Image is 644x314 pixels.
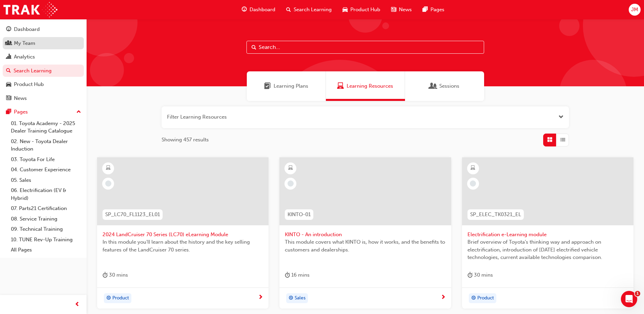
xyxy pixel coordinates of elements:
span: List [560,136,565,144]
span: target-icon [471,294,476,303]
a: My Team [3,37,84,50]
a: Learning ResourcesLearning Resources [326,71,405,101]
span: next-icon [441,295,446,301]
div: My Team [14,39,35,47]
span: chart-icon [6,54,11,60]
button: Open the filter [558,113,564,121]
span: duration-icon [103,271,108,279]
div: Dashboard [14,25,40,33]
a: car-iconProduct Hub [337,3,386,17]
div: 30 mins [103,271,128,279]
iframe: Intercom live chat [621,291,637,307]
div: Analytics [14,53,35,61]
span: Learning Resources [347,82,393,90]
span: Learning Resources [337,82,344,90]
span: guage-icon [242,5,247,14]
span: search-icon [286,5,291,14]
div: 30 mins [467,271,493,279]
span: learningRecordVerb_NONE-icon [105,180,111,187]
span: news-icon [6,95,11,102]
a: All Pages [8,245,84,255]
div: 16 mins [285,271,310,279]
a: news-iconNews [386,3,417,17]
span: Product [112,294,129,302]
span: up-icon [76,108,81,117]
span: car-icon [343,5,348,14]
a: pages-iconPages [417,3,450,17]
span: news-icon [391,5,396,14]
div: Pages [14,108,28,116]
span: 1 [635,291,640,296]
button: JM [629,4,641,16]
span: learningResourceType_ELEARNING-icon [471,164,475,173]
span: Dashboard [250,6,275,14]
a: 10. TUNE Rev-Up Training [8,234,84,245]
button: Pages [3,106,84,118]
span: next-icon [258,295,263,301]
a: Product Hub [3,78,84,91]
a: 05. Sales [8,175,84,186]
a: SP_ELEC_TK0321_ELElectrification e-Learning moduleBrief overview of Toyota’s thinking way and app... [462,157,633,309]
span: learningResourceType_ELEARNING-icon [106,164,111,173]
a: 06. Electrification (EV & Hybrid) [8,185,84,203]
a: Dashboard [3,23,84,36]
img: Trak [3,2,57,17]
span: Brief overview of Toyota’s thinking way and approach on electrification, introduction of [DATE] e... [467,238,628,261]
span: pages-icon [423,5,428,14]
span: pages-icon [6,109,11,115]
span: Product [477,294,494,302]
a: Search Learning [3,65,84,77]
a: KINTO-01KINTO - An introductionThis module covers what KINTO is, how it works, and the benefits t... [279,157,451,309]
span: Sales [295,294,306,302]
span: KINTO - An introduction [285,231,445,239]
span: This module covers what KINTO is, how it works, and the benefits to customers and dealerships. [285,238,445,254]
a: Learning PlansLearning Plans [247,71,326,101]
input: Search... [246,41,484,54]
a: 02. New - Toyota Dealer Induction [8,136,84,154]
span: guage-icon [6,27,11,33]
span: duration-icon [467,271,473,279]
span: SP_LC70_FL1123_EL01 [105,211,160,219]
span: Sessions [430,82,437,90]
a: News [3,92,84,105]
span: people-icon [6,40,11,47]
span: learningResourceType_ELEARNING-icon [288,164,293,173]
span: car-icon [6,82,11,88]
a: search-iconSearch Learning [281,3,337,17]
span: target-icon [289,294,293,303]
a: guage-iconDashboard [236,3,281,17]
span: target-icon [106,294,111,303]
a: SessionsSessions [405,71,484,101]
a: 01. Toyota Academy - 2025 Dealer Training Catalogue [8,118,84,136]
span: Sessions [439,82,459,90]
span: Search [252,43,256,51]
a: Analytics [3,51,84,63]
button: DashboardMy TeamAnalyticsSearch LearningProduct HubNews [3,22,84,106]
span: Electrification e-Learning module [467,231,628,239]
a: 07. Parts21 Certification [8,203,84,214]
div: News [14,94,27,102]
span: duration-icon [285,271,290,279]
span: learningRecordVerb_NONE-icon [288,180,294,187]
span: SP_ELEC_TK0321_EL [470,211,521,219]
a: 04. Customer Experience [8,164,84,175]
span: Learning Plans [264,82,271,90]
div: Product Hub [14,81,44,88]
span: learningRecordVerb_NONE-icon [470,180,476,187]
span: In this module you'll learn about the history and the key selling features of the LandCruiser 70 ... [103,238,263,254]
span: KINTO-01 [288,211,311,219]
span: News [399,6,412,14]
a: 03. Toyota For Life [8,154,84,165]
a: SP_LC70_FL1123_EL012024 LandCruiser 70 Series (LC70) eLearning ModuleIn this module you'll learn ... [97,157,269,309]
span: Product Hub [350,6,380,14]
span: JM [631,6,638,14]
a: 08. Service Training [8,214,84,224]
span: 2024 LandCruiser 70 Series (LC70) eLearning Module [103,231,263,239]
span: Showing 457 results [162,136,209,144]
span: prev-icon [75,300,80,309]
span: Learning Plans [274,82,308,90]
span: Pages [430,6,444,14]
span: Search Learning [294,6,332,14]
a: 09. Technical Training [8,224,84,234]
